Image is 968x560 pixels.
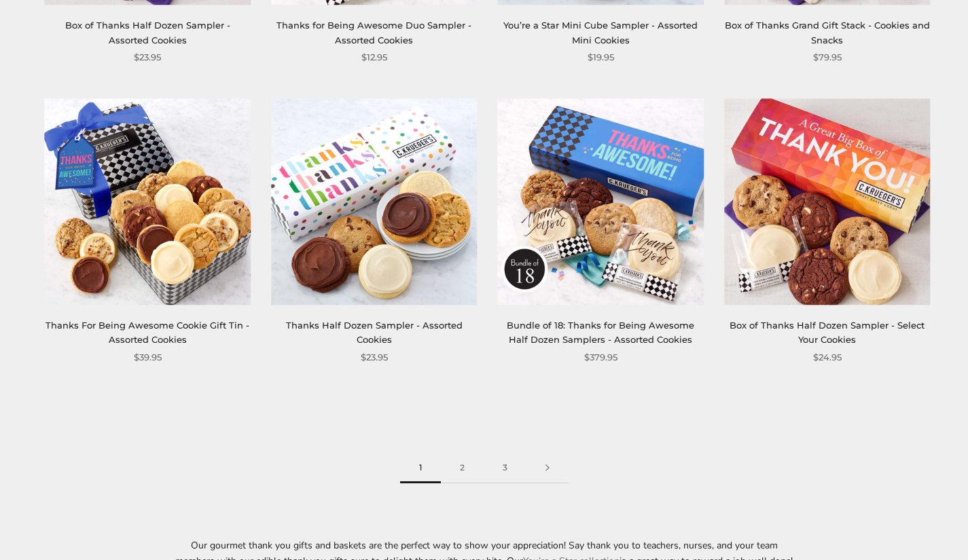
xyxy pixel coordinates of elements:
img: Bundle of 18: Thanks for Being Awesome Half Dozen Samplers - Assorted Cookies [498,98,704,304]
a: Thanks Half Dozen Sampler - Assorted Cookies [286,320,463,345]
a: Box of Thanks Half Dozen Sampler - Select Your Cookies [730,320,925,345]
img: Box of Thanks Half Dozen Sampler - Select Your Cookies [724,98,930,304]
img: Thanks Half Dozen Sampler - Assorted Cookies [271,98,477,304]
span: $12.95 [361,50,387,64]
span: $23.95 [361,350,388,365]
a: Thanks For Being Awesome Cookie Gift Tin - Assorted Cookies [46,320,249,345]
span: 1 [400,453,441,483]
a: Bundle of 18: Thanks for Being Awesome Half Dozen Samplers - Assorted Cookies [507,320,694,345]
a: Box of Thanks Grand Gift Stack - Cookies and Snacks [725,20,930,45]
a: Thanks for Being Awesome Duo Sampler - Assorted Cookies [276,20,471,45]
span: $24.95 [813,350,842,365]
span: $379.95 [584,350,617,365]
span: $79.95 [813,50,842,64]
a: Next page [526,453,569,483]
span: $39.95 [134,350,162,365]
a: 2 [441,453,484,483]
iframe: Sign Up via Text for Offers [11,508,141,549]
a: 3 [484,453,526,483]
span: $19.95 [588,50,614,64]
a: Box of Thanks Half Dozen Sampler - Assorted Cookies [65,20,230,45]
span: $23.95 [134,50,161,64]
a: You’re a Star Mini Cube Sampler - Assorted Mini Cookies [503,20,698,45]
img: Thanks For Being Awesome Cookie Gift Tin - Assorted Cookies [45,98,251,304]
